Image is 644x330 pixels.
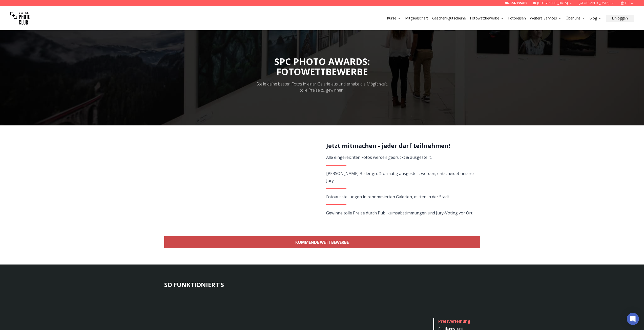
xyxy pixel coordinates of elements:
button: Kurse [385,15,403,22]
div: Open Intercom Messenger [627,313,639,325]
a: Blog [589,16,602,21]
span: Preisverleihung [438,318,470,324]
a: Mitgliedschaft [405,16,428,21]
span: SPC PHOTO AWARDS: [274,55,370,77]
button: Fotowettbewerbe [468,15,506,22]
span: Gewinne tolle Preise durch Publikumsabstimmungen und Jury-Voting vor Ort. [326,210,473,216]
button: Über uns [564,15,587,22]
button: Einloggen [606,15,634,22]
button: Weitere Services [528,15,564,22]
button: Geschenkgutscheine [430,15,468,22]
a: Über uns [566,16,585,21]
a: Geschenkgutscheine [432,16,466,21]
button: Blog [587,15,604,22]
span: Alle eingereichten Fotos werden gedruckt & ausgestellt. [326,155,432,160]
a: Kurse [387,16,401,21]
button: Fotoreisen [506,15,528,22]
span: Fotoausstellungen in renommierten Galerien, mitten in der Stadt. [326,194,450,200]
a: Weitere Services [530,16,562,21]
button: Mitgliedschaft [403,15,430,22]
a: KOMMENDE WETTBEWERBE [164,236,480,248]
h3: SO FUNKTIONIERT'S [164,281,480,289]
h2: Jetzt mitmachen - jeder darf teilnehmen! [326,142,474,150]
div: FOTOWETTBEWERBE [274,67,370,77]
img: Swiss photo club [10,8,30,28]
a: Fotoreisen [508,16,526,21]
div: Stelle deine besten Fotos in einer Galerie aus und erhalte die Möglichkeit, tolle Preise zu gewin... [253,81,391,93]
a: Fotowettbewerbe [470,16,504,21]
span: [PERSON_NAME] Bilder großformatig ausgestellt werden, entscheidet unsere Jury. [326,171,474,183]
a: 069 247495455 [505,1,527,5]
